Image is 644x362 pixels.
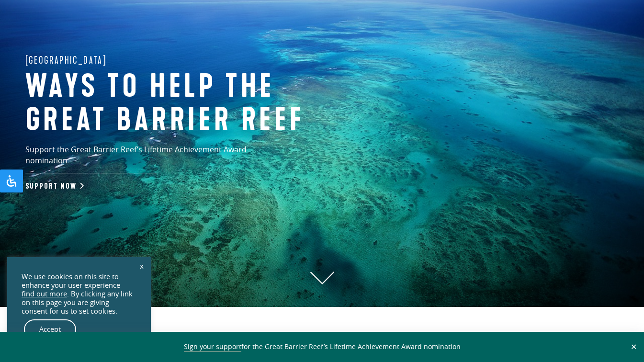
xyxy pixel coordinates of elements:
a: Support Now [25,181,82,191]
a: Accept [24,319,76,339]
div: We use cookies on this site to enhance your user experience . By clicking any link on this page y... [22,272,136,316]
svg: Open Accessibility Panel [6,175,17,187]
h1: Ways to help the great barrier reef [25,70,341,137]
button: Close [628,342,639,351]
a: find out more [22,290,67,298]
span: [GEOGRAPHIC_DATA] [25,53,107,68]
a: x [135,255,148,276]
p: Support the Great Barrier Reef’s Lifetime Achievement Award nomination [25,144,289,173]
a: Sign your support [184,342,241,352]
span: for the Great Barrier Reef’s Lifetime Achievement Award nomination [184,342,461,352]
